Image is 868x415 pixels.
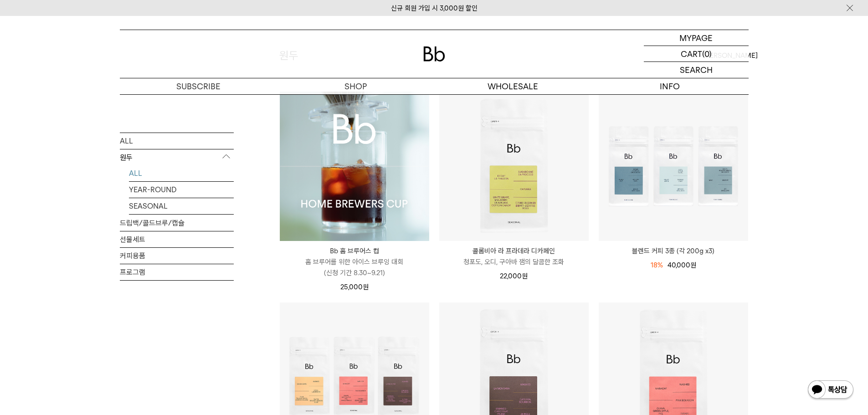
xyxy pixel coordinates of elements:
a: ALL [120,133,234,149]
span: 22,000 [500,272,528,280]
div: 18% [651,260,663,271]
a: 신규 회원 가입 시 3,000원 할인 [391,4,478,12]
a: 커피용품 [120,247,234,263]
a: 블렌드 커피 3종 (각 200g x3) [599,246,748,256]
span: 원 [522,272,528,280]
a: 콜롬비아 라 프라데라 디카페인 청포도, 오디, 구아바 잼의 달콤한 조화 [439,246,589,267]
span: 원 [363,283,369,291]
span: 원 [690,261,696,269]
a: SHOP [277,78,434,94]
a: SUBSCRIBE [120,78,277,94]
img: 1000001223_add2_021.jpg [280,92,429,241]
a: SEASONAL [129,198,234,214]
p: 콜롬비아 라 프라데라 디카페인 [439,246,589,256]
p: 홈 브루어를 위한 아이스 브루잉 대회 (신청 기간 8.30~9.21) [280,256,429,278]
a: YEAR-ROUND [129,181,234,197]
p: MYPAGE [679,30,713,46]
a: Bb 홈 브루어스 컵 [280,92,429,241]
p: (0) [702,46,712,61]
p: 청포도, 오디, 구아바 잼의 달콤한 조화 [439,256,589,267]
span: 40,000 [668,261,696,269]
p: WHOLESALE [434,78,591,94]
img: 블렌드 커피 3종 (각 200g x3) [599,92,748,241]
p: Bb 홈 브루어스 컵 [280,246,429,256]
p: SEARCH [680,62,713,78]
a: 드립백/콜드브루/캡슐 [120,215,234,231]
span: 25,000 [340,283,369,291]
a: 선물세트 [120,231,234,247]
a: MYPAGE [644,30,749,46]
a: ALL [129,165,234,181]
a: Bb 홈 브루어스 컵 홈 브루어를 위한 아이스 브루잉 대회(신청 기간 8.30~9.21) [280,246,429,278]
img: 로고 [423,46,445,61]
p: 원두 [120,149,234,165]
img: 콜롬비아 라 프라데라 디카페인 [439,92,589,241]
p: CART [681,46,702,61]
a: CART (0) [644,46,749,62]
p: INFO [591,78,749,94]
img: 카카오톡 채널 1:1 채팅 버튼 [807,379,854,401]
a: 프로그램 [120,264,234,280]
